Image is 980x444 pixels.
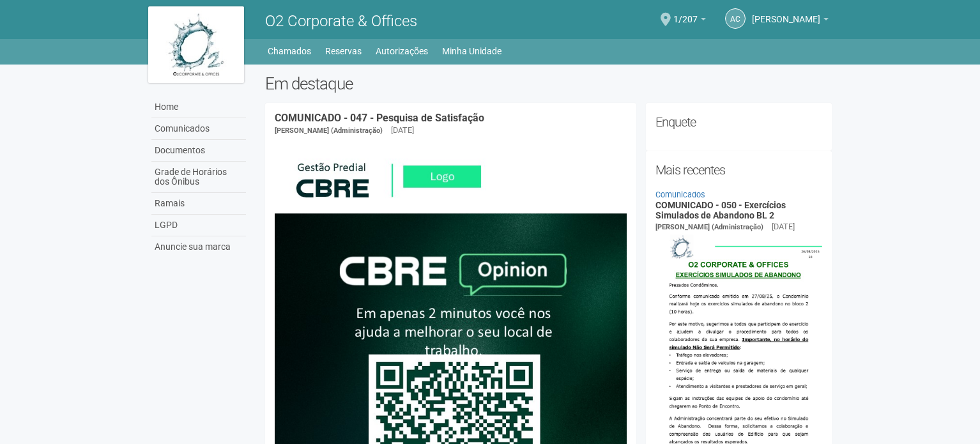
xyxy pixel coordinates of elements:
[151,162,246,193] a: Grade de Horários dos Ônibus
[655,190,705,199] a: Comunicados
[391,125,414,136] div: [DATE]
[151,215,246,236] a: LGPD
[655,112,822,132] h2: Enquete
[148,6,244,83] img: logo.jpg
[673,16,706,26] a: 1/207
[268,42,311,60] a: Chamados
[655,200,786,220] a: COMUNICADO - 050 - Exercícios Simulados de Abandono BL 2
[151,118,246,140] a: Comunicados
[673,2,698,24] span: 1/207
[655,160,822,180] h2: Mais recentes
[275,126,383,135] span: [PERSON_NAME] (Administração)
[752,2,820,24] span: Andréa Cunha
[772,221,795,233] div: [DATE]
[265,12,417,30] span: O2 Corporate & Offices
[151,193,246,215] a: Ramais
[752,16,829,26] a: [PERSON_NAME]
[725,8,746,29] a: AC
[151,96,246,118] a: Home
[442,42,501,60] a: Minha Unidade
[265,74,832,93] h2: Em destaque
[275,112,484,124] a: COMUNICADO - 047 - Pesquisa de Satisfação
[655,223,763,231] span: [PERSON_NAME] (Administração)
[151,236,246,257] a: Anuncie sua marca
[376,42,428,60] a: Autorizações
[325,42,362,60] a: Reservas
[151,140,246,162] a: Documentos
